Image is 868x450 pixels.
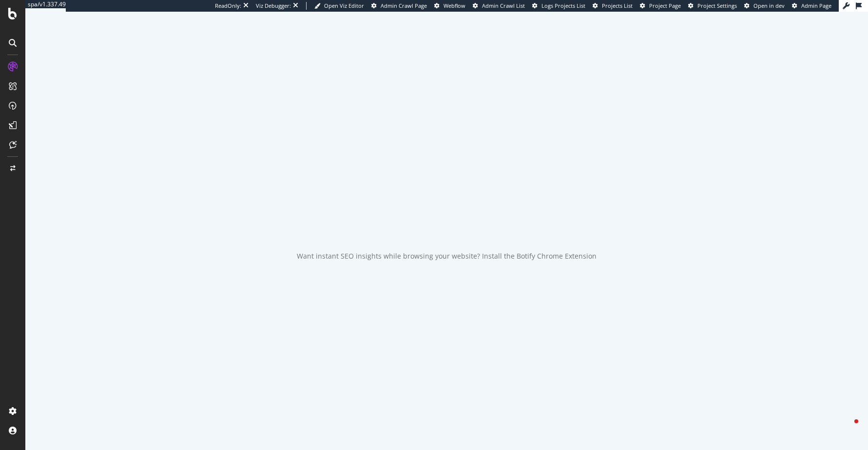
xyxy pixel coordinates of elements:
span: Webflow [444,2,465,9]
a: Projects List [593,2,633,10]
iframe: Intercom live chat [835,417,858,440]
div: ReadOnly: [215,2,241,10]
a: Open Viz Editor [314,2,364,10]
span: Admin Crawl Page [381,2,427,9]
span: Projects List [602,2,633,9]
a: Webflow [434,2,465,10]
span: Admin Crawl List [482,2,525,9]
span: Project Page [649,2,681,9]
span: Admin Page [801,2,831,9]
a: Logs Projects List [532,2,585,10]
a: Project Page [640,2,681,10]
span: Logs Projects List [541,2,585,9]
div: Want instant SEO insights while browsing your website? Install the Botify Chrome Extension [297,251,597,261]
a: Admin Crawl List [473,2,525,10]
span: Open in dev [753,2,785,9]
span: Open Viz Editor [324,2,364,9]
span: Project Settings [697,2,737,9]
div: Viz Debugger: [256,2,291,10]
a: Open in dev [744,2,785,10]
a: Admin Page [792,2,831,10]
div: animation [412,201,482,236]
a: Project Settings [688,2,737,10]
a: Admin Crawl Page [371,2,427,10]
